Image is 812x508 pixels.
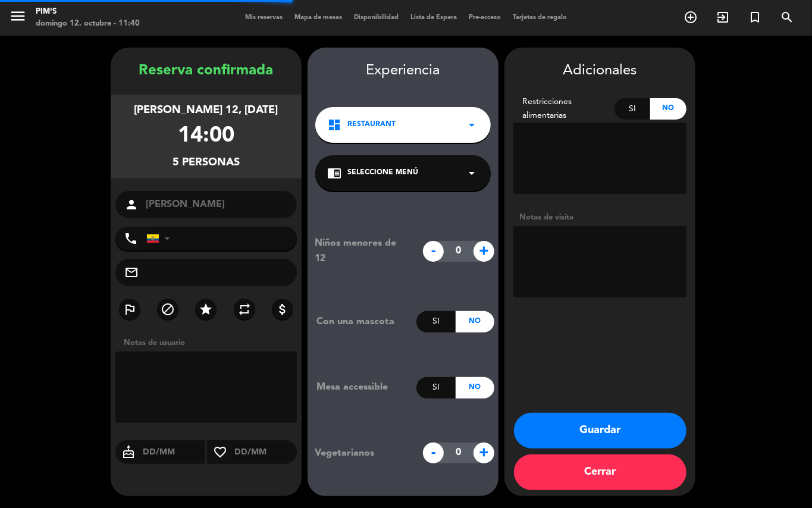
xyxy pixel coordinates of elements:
[416,377,455,399] div: Si
[423,443,444,463] span: -
[513,95,615,123] div: Restricciones alimentarias
[36,6,140,18] div: Pim's
[308,314,416,330] div: Con una mascota
[716,10,730,24] i: exit_to_app
[111,59,302,83] div: Reserva confirmada
[416,311,455,333] div: Si
[289,14,348,21] span: Mapa de mesas
[124,197,139,212] i: person
[474,443,494,463] span: +
[173,154,240,171] div: 5 personas
[456,377,494,399] div: No
[134,102,278,119] div: [PERSON_NAME] 12, [DATE]
[615,98,651,120] div: Si
[147,227,174,250] div: Ecuador: +593
[514,454,686,490] button: Cerrar
[308,380,416,395] div: Mesa accessible
[465,166,479,180] i: arrow_drop_down
[514,413,686,449] button: Guardar
[178,119,234,154] div: 14:00
[513,59,686,83] div: Adicionales
[9,7,27,25] i: menu
[237,302,252,316] i: repeat
[124,265,139,280] i: mail_outline
[780,10,794,24] i: search
[456,311,494,333] div: No
[474,241,494,262] span: +
[463,14,507,21] span: Pre-acceso
[423,241,444,262] span: -
[748,10,762,24] i: turned_in_not
[405,14,463,21] span: Lista de Espera
[275,302,290,316] i: attach_money
[327,118,341,132] i: dashboard
[306,236,417,266] div: Niños menores de 12
[513,211,686,224] div: Notas de visita
[650,98,686,120] div: No
[36,18,140,30] div: domingo 12. octubre - 11:40
[124,231,138,246] i: phone
[207,445,233,459] i: favorite_border
[347,167,418,179] span: Seleccione Menú
[233,445,297,460] input: DD/MM
[327,166,341,180] i: chrome_reader_mode
[123,302,137,316] i: outlined_flag
[308,59,499,83] div: Experiencia
[199,302,213,316] i: star
[684,10,698,24] i: add_circle_outline
[142,445,205,460] input: DD/MM
[306,446,417,461] div: Vegetarianos
[465,118,479,132] i: arrow_drop_down
[118,337,302,349] div: Notas de usuario
[239,14,289,21] span: Mis reservas
[507,14,573,21] span: Tarjetas de regalo
[161,302,175,316] i: block
[115,445,142,459] i: cake
[9,7,27,29] button: menu
[348,14,405,21] span: Disponibilidad
[347,119,396,131] span: Restaurant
